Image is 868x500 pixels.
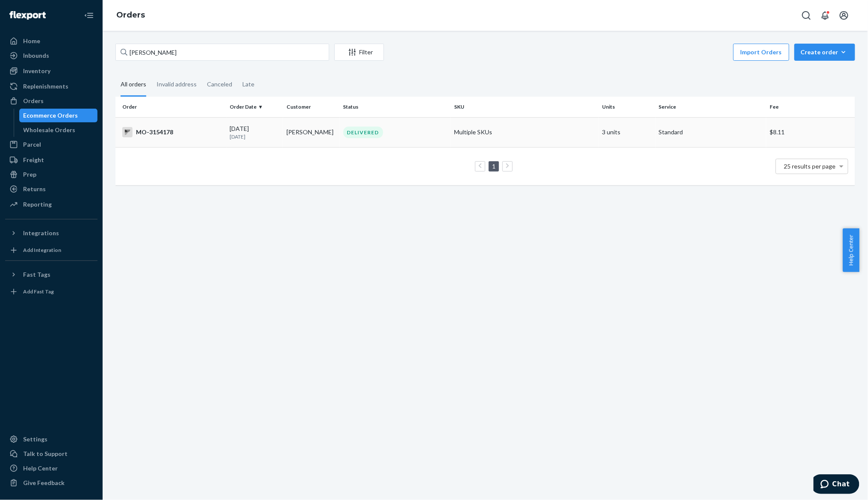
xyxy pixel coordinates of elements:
[121,73,146,97] div: All orders
[659,128,763,136] p: Standard
[766,97,855,117] th: Fee
[242,73,254,95] div: Late
[655,97,767,117] th: Service
[227,97,283,117] th: Order Date
[23,464,58,473] div: Help Center
[451,117,599,147] td: Multiple SKUs
[340,97,451,117] th: Status
[5,34,97,48] a: Home
[5,49,97,62] a: Inbounds
[451,97,599,117] th: SKU
[230,124,280,140] div: [DATE]
[5,243,97,257] a: Add Integration
[23,37,40,45] div: Home
[23,51,49,60] div: Inbounds
[23,140,41,149] div: Parcel
[115,97,227,117] th: Order
[5,268,97,281] button: Fast Tags
[5,447,97,461] button: Talk to Support
[23,67,50,75] div: Inventory
[5,94,97,108] a: Orders
[24,126,76,134] div: Wholesale Orders
[843,228,859,272] button: Help Center
[23,435,47,444] div: Settings
[23,229,59,237] div: Integrations
[80,7,97,24] button: Close Navigation
[343,127,383,138] div: DELIVERED
[5,168,97,181] a: Prep
[5,476,97,490] button: Give Feedback
[207,73,232,95] div: Canceled
[490,163,497,170] a: Page 1 is your current page
[5,226,97,240] button: Integrations
[599,117,655,147] td: 3 units
[283,117,340,147] td: [PERSON_NAME]
[24,111,78,120] div: Ecommerce Orders
[5,64,97,78] a: Inventory
[836,7,853,24] button: Open account menu
[156,73,197,95] div: Invalid address
[814,474,859,496] iframe: Opens a widget where you can chat to one of our agents
[109,3,152,28] ol: breadcrumbs
[23,479,65,487] div: Give Feedback
[230,133,280,140] p: [DATE]
[5,285,97,299] a: Add Fast Tag
[599,97,655,117] th: Units
[115,44,329,61] input: Search orders
[794,44,855,61] button: Create order
[286,103,337,110] div: Customer
[19,109,98,122] a: Ecommerce Orders
[5,432,97,446] a: Settings
[766,117,855,147] td: $8.11
[23,97,44,105] div: Orders
[335,48,384,56] div: Filter
[5,182,97,196] a: Returns
[23,246,61,254] div: Add Integration
[23,450,68,458] div: Talk to Support
[23,288,54,295] div: Add Fast Tag
[784,163,836,170] span: 25 results per page
[334,44,384,61] button: Filter
[23,270,50,279] div: Fast Tags
[122,127,223,137] div: MO-3154178
[23,200,52,209] div: Reporting
[23,170,36,179] div: Prep
[801,48,849,56] div: Create order
[116,10,145,20] a: Orders
[19,123,98,137] a: Wholesale Orders
[817,7,834,24] button: Open notifications
[23,185,46,193] div: Returns
[733,44,789,61] button: Import Orders
[798,7,815,24] button: Open Search Box
[23,82,68,91] div: Replenishments
[5,198,97,211] a: Reporting
[5,153,97,167] a: Freight
[23,156,44,164] div: Freight
[5,462,97,475] a: Help Center
[5,80,97,93] a: Replenishments
[5,138,97,151] a: Parcel
[9,11,46,20] img: Flexport logo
